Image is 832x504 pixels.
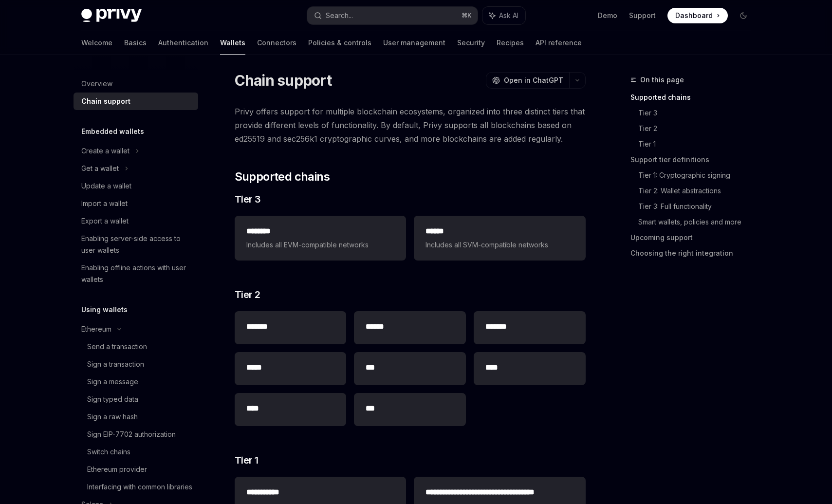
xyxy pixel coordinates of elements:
[74,338,198,355] a: Send a transaction
[74,355,198,373] a: Sign a transaction
[74,75,198,93] a: Overview
[87,481,192,493] div: Interfacing with common libraries
[235,453,259,467] span: Tier 1
[414,216,585,261] a: **** *Includes all SVM-compatible networks
[638,214,759,230] a: Smart wallets, policies and more
[74,391,198,408] a: Sign typed data
[81,180,131,192] div: Update a wallet
[235,169,330,185] span: Supported chains
[425,239,573,251] span: Includes all SVM-compatible networks
[308,31,371,55] a: Policies & controls
[638,136,759,152] a: Tier 1
[81,233,192,256] div: Enabling server-side access to user wallets
[87,376,138,388] div: Sign a message
[383,31,445,55] a: User management
[675,11,713,20] span: Dashboard
[630,230,759,245] a: Upcoming support
[74,426,198,443] a: Sign EIP-7702 authorization
[736,8,751,23] button: Toggle dark mode
[74,461,198,478] a: Ethereum provider
[74,478,198,496] a: Interfacing with common libraries
[486,72,569,89] button: Open in ChatGPT
[81,126,144,137] h5: Embedded wallets
[74,195,198,212] a: Import a wallet
[482,7,525,24] button: Ask AI
[124,31,147,55] a: Basics
[457,31,485,55] a: Security
[497,31,524,55] a: Recipes
[630,152,759,168] a: Support tier definitions
[536,31,582,55] a: API reference
[87,358,144,370] div: Sign a transaction
[257,31,296,55] a: Connectors
[630,245,759,261] a: Choosing the right integration
[81,31,112,55] a: Welcome
[81,323,111,335] div: Ethereum
[87,393,138,405] div: Sign typed data
[81,163,119,174] div: Get a wallet
[87,411,138,423] div: Sign a raw hash
[74,212,198,230] a: Export a wallet
[638,199,759,214] a: Tier 3: Full functionality
[74,93,198,110] a: Chain support
[74,259,198,288] a: Enabling offline actions with user wallets
[246,239,394,251] span: Includes all EVM-compatible networks
[81,9,142,22] img: dark logo
[74,373,198,391] a: Sign a message
[158,31,208,55] a: Authentication
[598,11,617,20] a: Demo
[74,230,198,259] a: Enabling server-side access to user wallets
[235,105,586,146] span: Privy offers support for multiple blockchain ecosystems, organized into three distinct tiers that...
[87,429,176,440] div: Sign EIP-7702 authorization
[220,31,245,55] a: Wallets
[81,198,128,209] div: Import a wallet
[235,72,332,89] h1: Chain support
[235,192,261,206] span: Tier 3
[81,78,112,90] div: Overview
[638,183,759,199] a: Tier 2: Wallet abstractions
[87,464,147,475] div: Ethereum provider
[629,11,656,20] a: Support
[81,95,130,107] div: Chain support
[235,216,406,261] a: **** ***Includes all EVM-compatible networks
[504,75,563,85] span: Open in ChatGPT
[235,288,260,301] span: Tier 2
[638,121,759,136] a: Tier 2
[87,341,147,353] div: Send a transaction
[638,168,759,183] a: Tier 1: Cryptographic signing
[499,11,518,20] span: Ask AI
[81,145,129,157] div: Create a wallet
[81,215,129,227] div: Export a wallet
[74,408,198,426] a: Sign a raw hash
[74,177,198,195] a: Update a wallet
[667,8,728,23] a: Dashboard
[81,262,192,285] div: Enabling offline actions with user wallets
[326,10,353,21] div: Search...
[640,74,684,86] span: On this page
[638,105,759,121] a: Tier 3
[462,12,472,19] span: ⌘ K
[87,446,130,458] div: Switch chains
[630,90,759,105] a: Supported chains
[307,7,478,24] button: Search...⌘K
[81,304,128,316] h5: Using wallets
[74,443,198,461] a: Switch chains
